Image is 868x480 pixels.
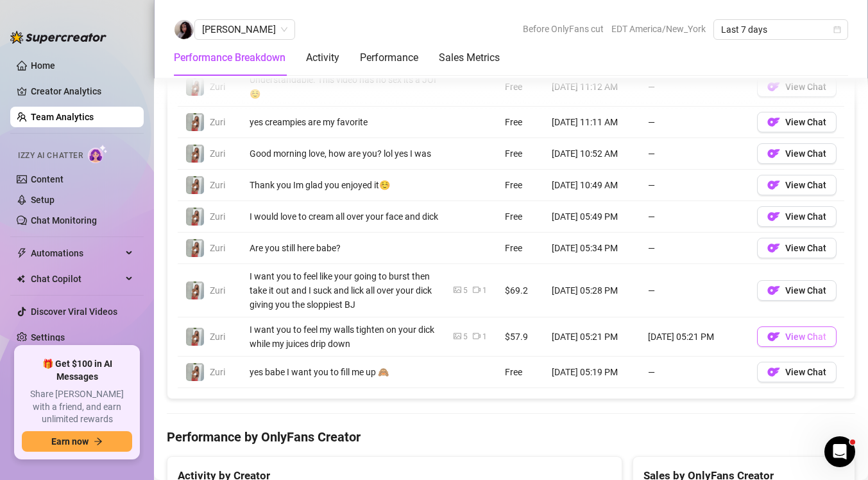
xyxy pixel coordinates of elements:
span: Zuri [210,82,225,92]
div: Activity [306,50,339,66]
td: [DATE] 05:21 PM [640,317,749,357]
button: OFView Chat [757,326,837,347]
span: video-camera [473,332,481,340]
a: Team Analytics [31,112,94,122]
img: Zuri [186,328,204,346]
td: — [640,201,749,233]
div: Good morning love, how are you? lol yes I was [250,147,438,161]
button: OFView Chat [757,175,837,195]
span: Share [PERSON_NAME] with a friend, and earn unlimited rewards [22,388,132,426]
img: OF [767,210,780,223]
a: OFView Chat [757,370,837,380]
img: Zuri [186,239,204,257]
span: View Chat [785,82,826,92]
span: Zuri [210,148,225,159]
div: 5 [463,331,468,343]
span: calendar [833,26,841,33]
td: [DATE] 10:52 AM [544,138,640,170]
a: OFView Chat [757,335,837,345]
img: OF [767,116,780,129]
a: Chat Monitoring [31,215,97,226]
div: I want you to feel like your going to burst then take it out and I suck and lick all over your di... [250,269,438,312]
span: Zuri [210,180,225,190]
img: OF [767,147,780,160]
td: [DATE] 05:49 PM [544,201,640,233]
td: [DATE] 11:11 AM [544,107,640,138]
span: picture [454,286,461,294]
button: OFView Chat [757,206,837,227]
span: View Chat [785,180,826,190]
span: Automations [31,243,122,263]
span: Before OnlyFans cut [523,19,604,39]
a: Content [31,174,64,184]
img: OF [767,330,780,343]
td: [DATE] 05:34 PM [544,233,640,264]
span: View Chat [785,332,826,342]
span: Zuri [210,367,225,377]
span: Isabelle D [202,20,287,39]
img: OF [767,179,780,191]
div: 1 [482,285,487,297]
td: — [640,357,749,388]
div: yes babe I want you to fill me up 🙈 [250,365,438,379]
img: Zuri [186,208,204,226]
td: Free [497,170,544,201]
span: View Chat [785,117,826,127]
td: [DATE] 05:19 PM [544,357,640,388]
td: Free [497,67,544,107]
td: — [640,107,749,138]
img: Isabelle D [174,20,194,39]
td: Free [497,357,544,388]
div: yes creampies are my favorite [250,115,438,129]
td: [DATE] 05:21 PM [544,317,640,357]
img: Zuri [186,363,204,381]
img: Zuri [186,176,204,194]
span: Chat Copilot [31,269,122,289]
a: OFView Chat [757,85,837,95]
span: Zuri [210,243,225,253]
span: View Chat [785,148,826,159]
td: Free [497,233,544,264]
img: OF [767,80,780,93]
span: View Chat [785,367,826,377]
a: Creator Analytics [31,81,133,102]
span: Izzy AI Chatter [18,150,83,162]
a: Settings [31,332,65,342]
div: 1 [482,331,487,343]
span: Earn now [51,436,89,447]
a: Setup [31,195,55,205]
button: Earn nowarrow-right [22,431,132,452]
td: — [640,170,749,201]
a: Discover Viral Videos [31,307,117,317]
h4: Performance by OnlyFans Creator [167,428,855,446]
a: Home [31,60,55,71]
button: OFView Chat [757,112,837,132]
a: OFView Chat [757,246,837,256]
button: OFView Chat [757,238,837,258]
img: Zuri [186,113,204,131]
img: Zuri [186,145,204,163]
td: Free [497,138,544,170]
button: OFView Chat [757,362,837,382]
a: OFView Chat [757,289,837,299]
td: Free [497,201,544,233]
button: OFView Chat [757,280,837,301]
span: thunderbolt [17,248,27,258]
span: arrow-right [94,437,103,446]
img: OF [767,366,780,378]
div: Sales Metrics [439,50,500,66]
span: View Chat [785,211,826,222]
button: OFView Chat [757,76,837,97]
td: $57.9 [497,317,544,357]
span: EDT America/New_York [611,19,706,39]
td: — [640,67,749,107]
td: [DATE] 10:49 AM [544,170,640,201]
img: Zuri [186,281,204,299]
div: Understandable. This video has no sex its a JOI☺️ [250,73,438,101]
img: Chat Copilot [17,274,25,283]
td: [DATE] 11:12 AM [544,67,640,107]
td: $69.2 [497,264,544,317]
img: OF [767,242,780,254]
img: OF [767,284,780,297]
a: OFView Chat [757,120,837,130]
